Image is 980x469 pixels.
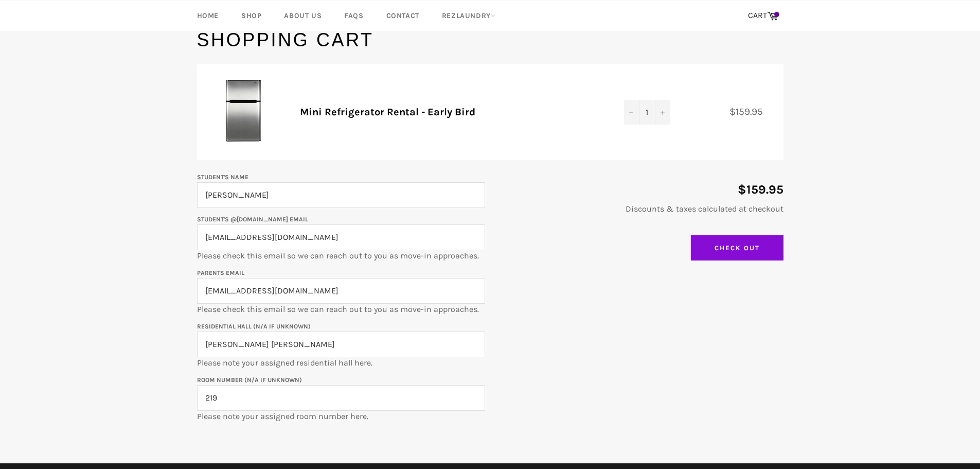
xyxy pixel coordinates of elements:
label: Student's Name [197,173,248,181]
label: Parents email [197,269,244,276]
img: Mini Refrigerator Rental - Early Bird [212,80,274,142]
label: Room Number (N/A if unknown) [197,376,302,384]
button: Increase quantity [655,100,670,125]
label: Residential Hall (N/A if unknown) [197,323,311,330]
input: Check Out [691,235,783,261]
p: Please check this email so we can reach out to you as move-in approaches. [197,267,485,315]
h1: Shopping Cart [197,27,783,53]
a: Home [187,1,229,31]
a: Shop [231,1,272,31]
p: Please check this email so we can reach out to you as move-in approaches. [197,213,485,262]
span: $159.95 [729,106,773,117]
a: About Us [274,1,332,31]
a: FAQs [334,1,373,31]
a: RezLaundry [432,1,506,31]
label: Student's @[DOMAIN_NAME] email [197,216,308,223]
p: Please note your assigned residential hall here. [197,320,485,369]
p: Please note your assigned room number here. [197,374,485,422]
button: Decrease quantity [624,100,639,125]
p: $159.95 [495,181,783,198]
p: Discounts & taxes calculated at checkout [495,203,783,215]
a: Mini Refrigerator Rental - Early Bird [300,106,475,118]
a: Contact [376,1,430,31]
a: CART [743,5,783,27]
